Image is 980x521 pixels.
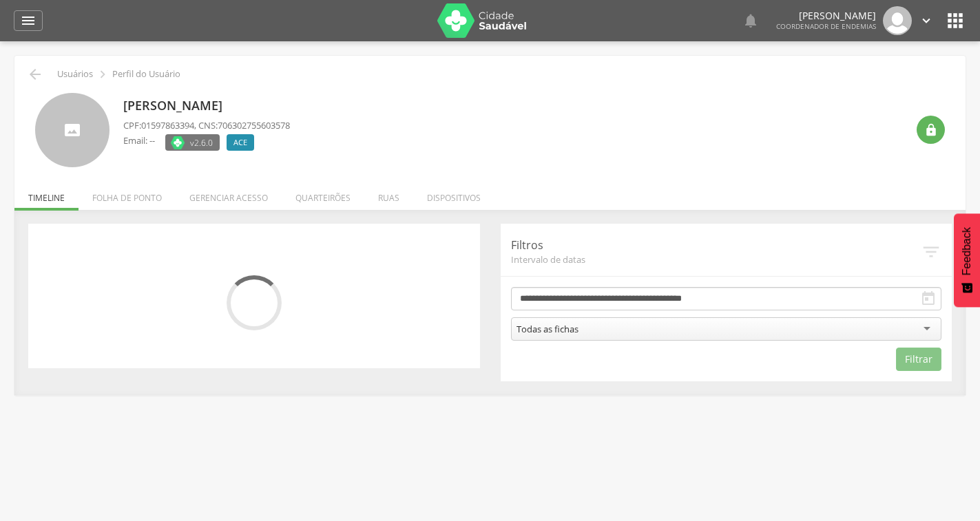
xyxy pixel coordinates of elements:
[517,323,578,335] div: Todas as fichas
[896,348,941,371] button: Filtrar
[14,10,43,31] a: 
[919,13,934,28] i: 
[954,213,980,307] button: Feedback - Mostrar pesquisa
[165,134,220,151] label: Versão do aplicativo
[413,178,494,211] li: Dispositivos
[961,227,973,275] span: Feedback
[20,12,37,29] i: 
[924,123,938,137] i: 
[776,21,876,31] span: Coordenador de Endemias
[742,12,759,29] i: 
[123,97,290,115] p: [PERSON_NAME]
[742,6,759,35] a: 
[364,178,413,211] li: Ruas
[123,134,155,147] p: Email: --
[920,290,937,307] i: 
[944,10,966,32] i: 
[511,253,921,266] span: Intervalo de datas
[190,136,213,149] span: v2.6.0
[218,119,290,131] span: 706302755603578
[141,119,194,131] span: 01597863394
[95,67,110,82] i: 
[776,11,876,21] p: [PERSON_NAME]
[112,69,180,80] p: Perfil do Usuário
[511,237,921,253] p: Filtros
[123,119,290,132] p: CPF: , CNS:
[27,66,43,83] i: Voltar
[919,6,934,35] a: 
[917,116,945,144] div: Resetar senha
[57,69,93,80] p: Usuários
[176,178,282,211] li: Gerenciar acesso
[233,137,247,148] span: ACE
[79,178,176,211] li: Folha de ponto
[282,178,364,211] li: Quarteirões
[921,242,941,262] i: 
